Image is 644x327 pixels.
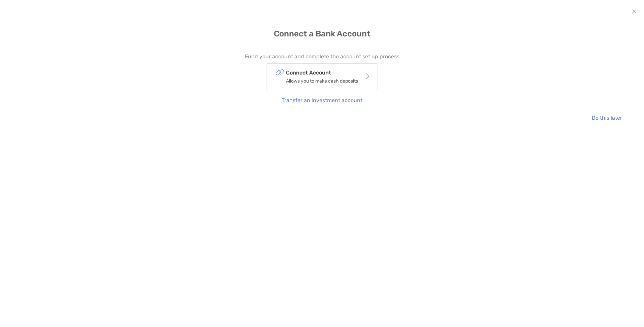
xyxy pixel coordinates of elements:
p: Fund your account and complete the account set up process [245,52,399,61]
button: Do this later [586,111,627,125]
button: Transfer an investment account [277,93,368,108]
button: Connect AccountAllows you to make cash deposits [266,63,378,90]
p: Allows you to make cash deposits [286,77,358,85]
p: Connect Account [286,68,358,77]
img: button icon [632,7,636,15]
h4: Connect a Bank Account [274,29,370,39]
